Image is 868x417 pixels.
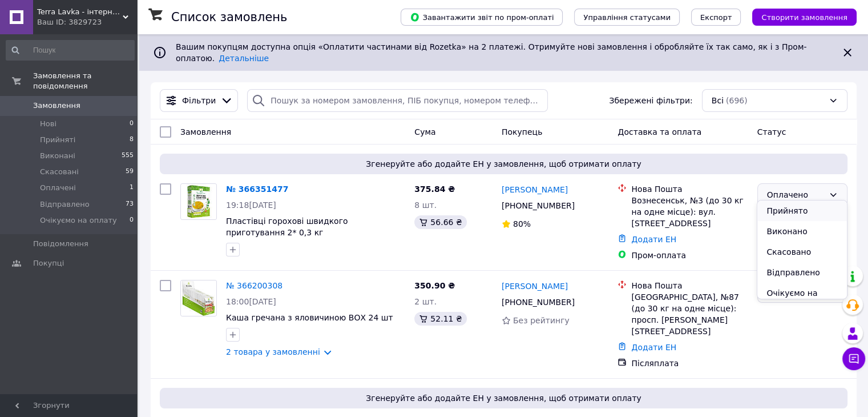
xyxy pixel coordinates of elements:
a: № 366351477 [226,185,288,194]
span: Управління статусами [583,13,671,22]
span: 2 шт. [414,297,437,306]
button: Експорт [691,9,741,26]
a: № 366200308 [226,281,282,290]
a: 2 товара у замовленні [226,347,320,356]
span: Прийняті [40,135,75,145]
a: [PERSON_NAME] [502,184,568,195]
span: Покупець [502,127,542,137]
img: Фото товару [181,184,216,219]
span: Згенеруйте або додайте ЕН у замовлення, щоб отримати оплату [164,158,843,170]
li: Скасовано [757,242,846,262]
span: 555 [122,151,134,161]
span: Очікуємо на оплату [40,215,117,226]
button: Завантажити звіт по пром-оплаті [401,9,563,26]
span: Без рейтингу [513,316,570,325]
span: 73 [126,199,134,210]
span: Замовлення [33,101,80,111]
span: Terra Lavka - інтернет-магазин продуктів харчування та товарів для домашніх тварин [37,7,123,17]
a: Створити замовлення [741,12,857,21]
span: Всі [712,95,724,106]
button: Створити замовлення [752,9,857,26]
span: Скасовані [40,167,79,177]
span: Замовлення та повідомлення [33,71,137,91]
span: Покупці [33,258,64,268]
div: [PHONE_NUMBER] [499,198,577,214]
span: Фільтри [182,95,216,106]
span: Створити замовлення [761,13,847,22]
span: 80% [513,219,531,228]
span: Статус [757,127,786,137]
span: 0 [130,119,134,129]
li: Виконано [757,221,846,242]
div: Нова Пошта [631,280,748,291]
a: Каша гречана з яловичиною ВОХ 24 шт [226,313,393,322]
span: Виконані [40,151,75,161]
span: Завантажити звіт по пром-оплаті [410,12,554,22]
h1: Список замовлень [171,10,287,24]
span: 8 шт. [414,201,437,210]
div: Вознесенськ, №3 (до 30 кг на одне місце): вул. [STREET_ADDRESS] [631,195,748,229]
span: Вашим покупцям доступна опція «Оплатити частинами від Rozetka» на 2 платежі. Отримуйте нові замов... [176,42,806,63]
div: 52.11 ₴ [414,312,466,326]
input: Пошук [6,40,135,61]
span: 19:18[DATE] [226,201,276,210]
span: Відправлено [40,199,90,210]
span: Згенеруйте або додайте ЕН у замовлення, щоб отримати оплату [164,392,843,404]
span: 59 [126,167,134,177]
li: Очікуємо на оплату [757,283,846,315]
div: Ваш ID: 3829723 [37,17,137,27]
button: Чат з покупцем [842,347,865,370]
span: Нові [40,119,56,129]
span: Доставка та оплата [617,127,701,137]
span: Збережені фільтри: [609,95,692,106]
span: Cума [414,127,435,137]
a: Пластівці горохові швидкого приготування 2* 0,3 кг [226,216,348,237]
a: Додати ЕН [631,343,676,352]
div: Нова Пошта [631,183,748,195]
span: Повідомлення [33,239,88,249]
span: 350.90 ₴ [414,281,455,290]
div: Післяплата [631,358,748,369]
li: Прийнято [757,201,846,221]
img: Фото товару [181,280,216,316]
span: (696) [726,96,748,105]
a: [PERSON_NAME] [502,280,568,292]
div: [GEOGRAPHIC_DATA], №87 (до 30 кг на одне місце): просп. [PERSON_NAME][STREET_ADDRESS] [631,291,748,337]
a: Додати ЕН [631,235,676,244]
div: [PHONE_NUMBER] [499,294,577,310]
div: 56.66 ₴ [414,215,466,229]
div: Оплачено [767,189,824,201]
span: Замовлення [180,127,231,137]
li: Відправлено [757,262,846,283]
span: 1 [130,183,134,193]
div: Пром-оплата [631,250,748,261]
span: 375.84 ₴ [414,185,455,194]
span: 0 [130,215,134,226]
a: Фото товару [180,183,217,220]
span: 18:00[DATE] [226,297,276,306]
a: Детальніше [219,54,269,63]
button: Управління статусами [574,9,680,26]
input: Пошук за номером замовлення, ПІБ покупця, номером телефону, Email, номером накладної [247,89,548,112]
span: 8 [130,135,134,145]
a: Фото товару [180,280,217,316]
span: Експорт [700,13,732,22]
span: Оплачені [40,183,76,193]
